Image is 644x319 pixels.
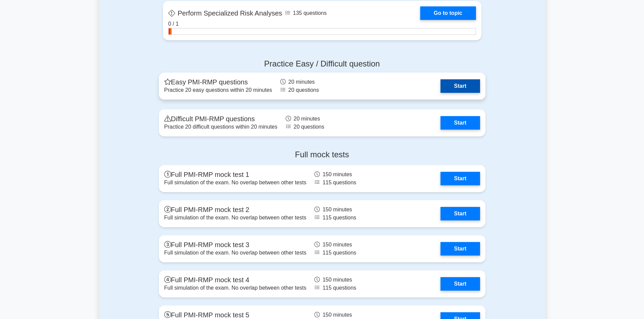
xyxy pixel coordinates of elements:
a: Start [440,277,480,291]
a: Start [440,172,480,185]
a: Start [440,116,480,130]
h4: Full mock tests [159,150,485,160]
a: Start [440,79,480,93]
h4: Practice Easy / Difficult question [159,59,485,69]
a: Start [440,207,480,220]
a: Start [440,242,480,256]
a: Go to topic [420,6,476,20]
